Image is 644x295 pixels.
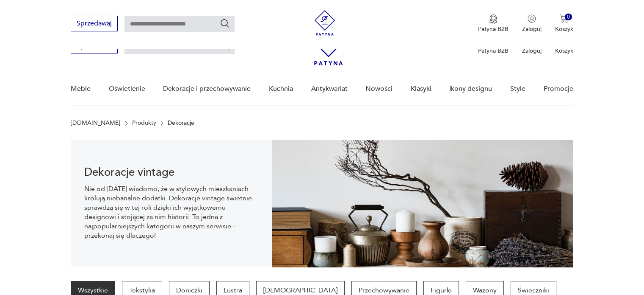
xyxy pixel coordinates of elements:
[71,43,118,49] a: Sprzedawaj
[555,25,573,33] p: Koszyk
[71,21,118,27] a: Sprzedawaj
[84,184,258,240] p: Nie od [DATE] wiadomo, że w stylowych mieszkaniach królują niebanalne dodatki. Dekoracje vintage ...
[71,120,120,126] a: [DOMAIN_NAME]
[365,73,392,105] a: Nowości
[109,73,145,105] a: Oświetlenie
[528,14,536,23] img: Ikonka użytkownika
[522,47,542,55] p: Zaloguj
[312,10,337,36] img: Patyna - sklep z meblami i dekoracjami vintage
[555,14,573,33] button: 0Koszyk
[555,47,573,55] p: Koszyk
[449,73,492,105] a: Ikony designu
[565,14,572,21] div: 0
[510,73,525,105] a: Style
[71,16,118,31] button: Sprzedawaj
[84,167,258,177] h1: Dekoracje vintage
[272,140,573,267] img: 3afcf10f899f7d06865ab57bf94b2ac8.jpg
[71,73,91,105] a: Meble
[478,47,509,55] p: Patyna B2B
[522,14,542,33] button: Zaloguj
[478,25,509,33] p: Patyna B2B
[269,73,293,105] a: Kuchnia
[478,14,509,33] a: Ikona medaluPatyna B2B
[478,14,509,33] button: Patyna B2B
[168,120,194,126] p: Dekoracje
[411,73,431,105] a: Klasyki
[560,14,568,23] img: Ikona koszyka
[220,18,230,28] button: Szukaj
[522,25,542,33] p: Zaloguj
[311,73,348,105] a: Antykwariat
[132,120,156,126] a: Produkty
[489,14,498,24] img: Ikona medalu
[544,73,573,105] a: Promocje
[163,73,251,105] a: Dekoracje i przechowywanie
